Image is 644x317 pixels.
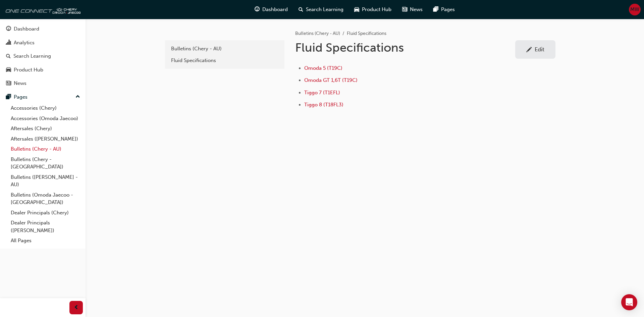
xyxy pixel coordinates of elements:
span: Dashboard [262,6,288,13]
span: pencil-icon [526,47,532,54]
a: Dealer Principals ([PERSON_NAME]) [8,218,83,235]
a: pages-iconPages [428,3,460,16]
div: News [14,80,26,87]
div: Open Intercom Messenger [621,294,637,310]
a: Bulletins (Chery - AU) [8,144,83,154]
span: chart-icon [6,40,11,46]
a: Bulletins (Chery - [GEOGRAPHIC_DATA]) [8,154,83,172]
a: All Pages [8,235,83,246]
a: Edit [515,40,555,59]
a: Tiggo 7 (T1EFL) [304,90,340,96]
a: Omoda GT 1,6T (T19C) [304,77,358,83]
span: search-icon [6,53,11,59]
a: Bulletins (Chery - AU) [168,43,282,55]
a: News [3,77,83,90]
a: Bulletins (Omoda Jaecoo - [GEOGRAPHIC_DATA]) [8,190,83,208]
span: car-icon [6,67,11,73]
span: prev-icon [74,304,79,312]
span: pages-icon [433,5,438,14]
span: car-icon [354,5,359,14]
div: Analytics [14,39,35,47]
a: Accessories (Chery) [8,103,83,113]
span: news-icon [402,5,407,14]
a: Fluid Specifications [168,55,282,66]
div: Product Hub [14,66,43,74]
div: Fluid Specifications [171,57,278,64]
a: Omoda 5 (T19C) [304,65,342,71]
button: Pages [3,91,83,103]
a: Accessories (Omoda Jaecoo) [8,113,83,124]
a: Bulletins (Chery - AU) [295,31,340,36]
a: search-iconSearch Learning [293,3,349,16]
span: up-icon [75,93,80,101]
span: News [410,6,423,13]
h1: Fluid Specifications [295,40,515,55]
a: Dealer Principals (Chery) [8,208,83,218]
div: Pages [14,93,28,101]
a: Aftersales ([PERSON_NAME]) [8,134,83,144]
span: guage-icon [6,26,11,32]
a: guage-iconDashboard [249,3,293,16]
span: MW [630,6,639,13]
a: news-iconNews [397,3,428,16]
span: guage-icon [255,5,260,14]
span: Search Learning [306,6,343,13]
div: Edit [535,46,544,53]
a: Aftersales (Chery) [8,123,83,134]
a: car-iconProduct Hub [349,3,397,16]
div: Search Learning [13,52,51,60]
div: Dashboard [14,25,39,33]
a: Tiggo 8 (T18FL3) [304,102,343,108]
div: Bulletins (Chery - AU) [171,45,278,53]
a: Bulletins ([PERSON_NAME] - AU) [8,172,83,190]
a: Product Hub [3,64,83,76]
span: Product Hub [362,6,391,13]
span: search-icon [299,5,303,14]
span: Pages [441,6,455,13]
img: oneconnect [3,3,80,16]
button: DashboardAnalyticsSearch LearningProduct HubNews [3,21,83,91]
span: pages-icon [6,94,11,100]
a: Analytics [3,37,83,49]
a: Search Learning [3,50,83,62]
button: MW [629,4,641,15]
li: Fluid Specifications [347,30,386,38]
a: Dashboard [3,23,83,35]
span: news-icon [6,81,11,87]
